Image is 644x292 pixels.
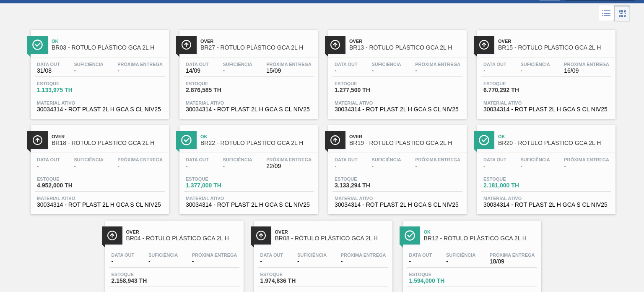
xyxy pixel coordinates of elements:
[117,62,163,67] span: Próxima Entrega
[192,258,237,265] span: -
[335,163,358,169] span: -
[446,258,475,265] span: -
[112,253,135,258] span: Data out
[74,157,103,162] span: Suficiência
[74,163,103,169] span: -
[341,258,386,265] span: -
[297,258,327,265] span: -
[564,68,609,74] span: 16/09
[330,39,340,50] img: Ícone
[564,62,609,67] span: Próxima Entrega
[483,100,609,105] span: Material ativo
[37,81,96,86] span: Estoque
[186,100,312,105] span: Material ativo
[186,202,312,208] span: 30034314 - ROT PLAST 2L H GCA S CL NIV25
[37,157,60,162] span: Data out
[614,5,630,21] div: Visão em Cards
[424,229,537,234] span: Ok
[483,196,609,201] span: Material ativo
[37,163,60,169] span: -
[260,278,319,284] span: 1.974,836 TH
[349,39,462,44] span: Over
[599,5,614,21] div: Visão em Lista
[52,45,165,51] span: BR03 - RÓTULO PLÁSTICO GCA 2L H
[330,135,340,145] img: Ícone
[371,163,401,169] span: -
[200,39,314,44] span: Over
[322,119,471,214] a: ÍconeOverBR19 - RÓTULO PLÁSTICO GCA 2L HData out-Suficiência-Próxima Entrega-Estoque3.133,294 THM...
[173,119,322,214] a: ÍconeOkBR22 - RÓTULO PLÁSTICO GCA 2L HData out-Suficiência-Próxima Entrega22/09Estoque1.377,000 T...
[483,202,609,208] span: 30034314 - ROT PLAST 2L H GCA S CL NIV25
[200,134,314,139] span: Ok
[117,68,163,74] span: -
[371,62,401,67] span: Suficiência
[74,62,103,67] span: Suficiência
[186,106,312,113] span: 30034314 - ROT PLAST 2L H GCA S CL NIV25
[260,258,283,265] span: -
[223,68,252,74] span: -
[223,157,252,162] span: Suficiência
[349,140,462,146] span: BR19 - RÓTULO PLÁSTICO GCA 2L H
[275,235,388,242] span: BR08 - RÓTULO PLÁSTICO GCA 2L H
[335,81,393,86] span: Estoque
[483,81,542,86] span: Estoque
[181,135,192,145] img: Ícone
[479,39,489,50] img: Ícone
[498,45,611,51] span: BR15 - RÓTULO PLÁSTICO GCA 2L H
[371,157,401,162] span: Suficiência
[483,163,506,169] span: -
[498,140,611,146] span: BR20 - RÓTULO PLÁSTICO GCA 2L H
[186,157,209,162] span: Data out
[37,196,163,201] span: Material ativo
[266,163,312,169] span: 22/09
[37,182,96,189] span: 4.952,000 TH
[52,39,165,44] span: Ok
[112,258,135,265] span: -
[498,39,611,44] span: Over
[52,140,165,146] span: BR18 - RÓTULO PLÁSTICO GCA 2L H
[483,176,542,182] span: Estoque
[266,68,312,74] span: 15/09
[415,163,460,169] span: -
[371,68,401,74] span: -
[349,134,462,139] span: Over
[186,196,312,201] span: Material ativo
[32,39,43,50] img: Ícone
[335,100,460,105] span: Material ativo
[37,202,163,208] span: 30034314 - ROT PLAST 2L H GCA S CL NIV25
[520,157,550,162] span: Suficiência
[186,176,244,182] span: Estoque
[186,182,244,189] span: 1.377,000 TH
[186,81,244,86] span: Estoque
[37,62,60,67] span: Data out
[186,163,209,169] span: -
[186,68,209,74] span: 14/09
[223,62,252,67] span: Suficiência
[335,157,358,162] span: Data out
[415,68,460,74] span: -
[335,176,393,182] span: Estoque
[483,182,542,189] span: 2.181,000 TH
[112,278,170,284] span: 2.158,943 TH
[37,176,96,182] span: Estoque
[415,157,460,162] span: Próxima Entrega
[424,235,537,242] span: BR12 - RÓTULO PLÁSTICO GCA 2L H
[186,87,244,93] span: 2.876,585 TH
[335,106,460,113] span: 30034314 - ROT PLAST 2L H GCA S CL NIV25
[409,272,468,277] span: Estoque
[349,45,462,51] span: BR13 - RÓTULO PLÁSTICO GCA 2L H
[520,163,550,169] span: -
[322,24,471,119] a: ÍconeOverBR13 - RÓTULO PLÁSTICO GCA 2L HData out-Suficiência-Próxima Entrega-Estoque1.277,500 THM...
[148,253,178,258] span: Suficiência
[200,45,314,51] span: BR27 - RÓTULO PLÁSTICO GCA 2L H
[52,134,165,139] span: Over
[335,202,460,208] span: 30034314 - ROT PLAST 2L H GCA S CL NIV25
[74,68,103,74] span: -
[564,163,609,169] span: -
[409,253,432,258] span: Data out
[112,272,170,277] span: Estoque
[471,24,620,119] a: ÍconeOverBR15 - RÓTULO PLÁSTICO GCA 2L HData out-Suficiência-Próxima Entrega16/09Estoque6.770,292...
[186,62,209,67] span: Data out
[256,230,266,241] img: Ícone
[483,68,506,74] span: -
